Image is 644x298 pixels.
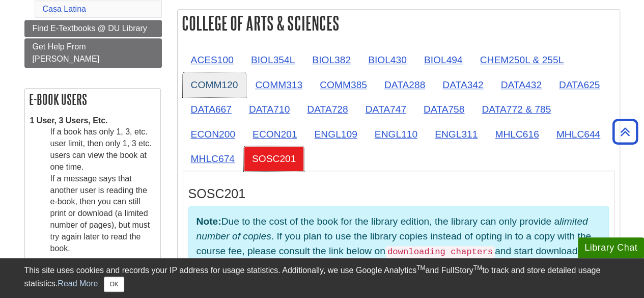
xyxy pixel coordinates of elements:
[24,20,162,37] a: Find E-Textbooks @ DU Library
[197,216,221,227] strong: Note:
[183,97,240,122] a: DATA667
[578,237,644,258] button: Library Chat
[385,246,495,258] code: downloading chapters
[471,47,572,72] a: CHEM250L & 255L
[473,264,482,272] sup: TM
[188,186,609,201] h3: SOSC201
[104,277,124,292] button: Close
[24,38,162,68] a: Get Help From [PERSON_NAME]
[299,97,356,122] a: DATA728
[609,125,641,139] a: Back to Top
[24,264,620,292] div: This site uses cookies and records your IP address for usage statistics. Additionally, we use Goo...
[416,264,425,272] sup: TM
[30,115,155,127] dt: 1 User, 3 Users, Etc.
[473,97,559,122] a: DATA772 & 785
[487,122,547,147] a: MHLC616
[25,89,160,110] h2: E-book Users
[548,122,608,147] a: MHLC644
[183,47,242,72] a: ACES100
[357,97,414,122] a: DATA747
[304,47,359,72] a: BIOL382
[247,72,311,97] a: COMM313
[243,47,303,72] a: BIOL354L
[50,126,155,254] dd: If a book has only 1, 3, etc. user limit, then only 1, 3 etc. users can view the book at one time...
[427,122,486,147] a: ENGL311
[43,5,86,13] a: Casa Latina
[58,279,98,288] a: Read More
[434,72,491,97] a: DATA342
[415,97,472,122] a: DATA758
[376,72,433,97] a: DATA288
[188,206,609,281] p: Due to the cost of the book for the library edition, the library can only provide a . If you plan...
[241,97,298,122] a: DATA710
[183,146,243,171] a: MHLC674
[492,72,549,97] a: DATA432
[183,72,246,97] a: COMM120
[178,10,620,37] h2: College of Arts & Sciences
[244,122,305,147] a: ECON201
[360,47,415,72] a: BIOL430
[183,122,243,147] a: ECON200
[312,72,375,97] a: COMM385
[244,146,304,171] a: SOSC201
[33,24,147,33] span: Find E-Textbooks @ DU Library
[551,72,608,97] a: DATA625
[416,47,471,72] a: BIOL494
[367,122,426,147] a: ENGL110
[306,122,365,147] a: ENGL109
[33,42,100,63] span: Get Help From [PERSON_NAME]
